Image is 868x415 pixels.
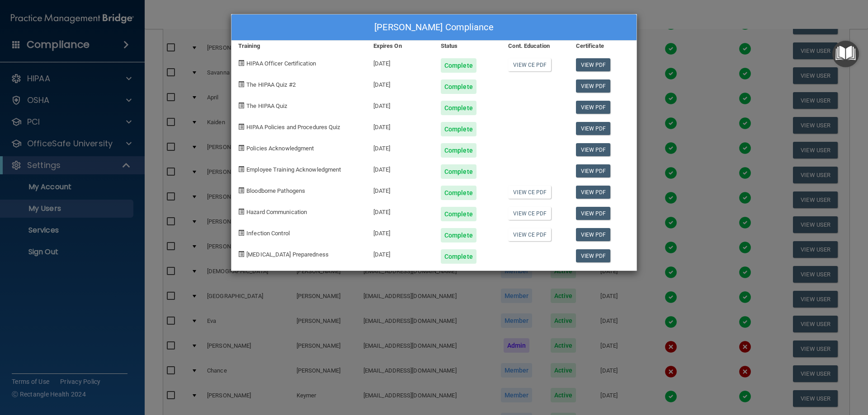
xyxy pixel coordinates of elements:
[441,101,476,115] div: Complete
[367,73,434,94] div: [DATE]
[576,228,611,241] a: View PDF
[501,41,569,51] div: Cont. Education
[246,145,314,152] span: Policies Acknowledgment
[576,143,611,156] a: View PDF
[576,79,611,93] a: View PDF
[441,186,476,200] div: Complete
[367,94,434,115] div: [DATE]
[508,228,551,241] a: View CE PDF
[441,207,476,221] div: Complete
[367,179,434,200] div: [DATE]
[246,81,296,88] span: The HIPAA Quiz #2
[508,58,551,71] a: View CE PDF
[246,230,290,237] span: Infection Control
[576,122,611,135] a: View PDF
[434,41,501,51] div: Status
[246,209,307,215] span: Hazard Communication
[576,249,611,262] a: View PDF
[367,51,434,73] div: [DATE]
[832,41,859,67] button: Open Resource Center
[569,41,637,51] div: Certificate
[246,187,305,194] span: Bloodborne Pathogens
[367,158,434,179] div: [DATE]
[508,186,551,199] a: View CE PDF
[367,242,434,264] div: [DATE]
[576,186,611,199] a: View PDF
[576,207,611,220] a: View PDF
[231,41,367,51] div: Training
[441,228,476,242] div: Complete
[441,122,476,136] div: Complete
[246,60,316,67] span: HIPAA Officer Certification
[441,164,476,179] div: Complete
[367,136,434,158] div: [DATE]
[441,58,476,73] div: Complete
[367,221,434,242] div: [DATE]
[246,103,287,109] span: The HIPAA Quiz
[231,14,637,41] div: [PERSON_NAME] Compliance
[246,166,341,173] span: Employee Training Acknowledgment
[441,143,476,158] div: Complete
[508,207,551,220] a: View CE PDF
[246,251,329,258] span: [MEDICAL_DATA] Preparedness
[367,200,434,221] div: [DATE]
[576,58,611,71] a: View PDF
[576,101,611,114] a: View PDF
[441,79,476,94] div: Complete
[367,115,434,136] div: [DATE]
[576,164,611,177] a: View PDF
[246,124,340,131] span: HIPAA Policies and Procedures Quiz
[367,41,434,51] div: Expires On
[441,249,476,264] div: Complete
